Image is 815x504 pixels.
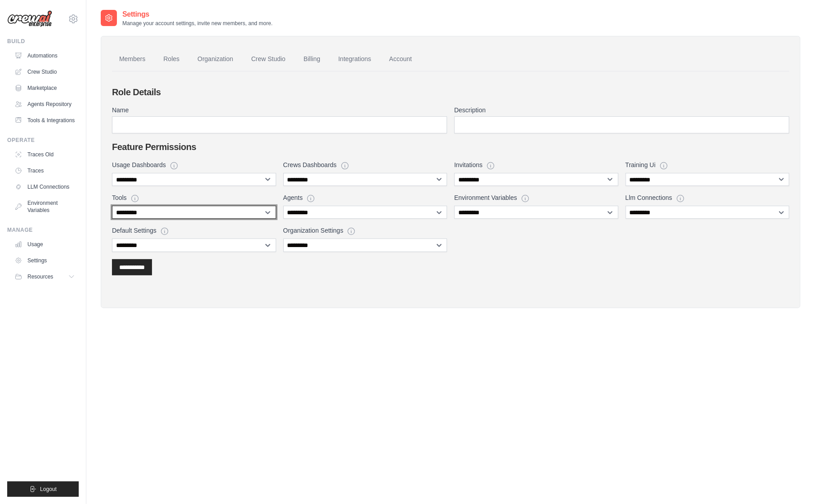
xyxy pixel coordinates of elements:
a: Organization [190,47,240,71]
label: Organization Settings [283,226,344,235]
label: Name [112,106,447,115]
label: Agents [283,193,303,202]
label: Default Settings [112,226,157,235]
label: Tools [112,193,127,202]
a: Usage [11,237,79,252]
h2: Feature Permissions [112,141,789,153]
label: Training Ui [626,160,656,169]
button: Logout [7,482,79,497]
a: Traces [11,164,79,178]
label: Crews Dashboards [283,160,337,169]
span: Resources [27,273,53,280]
a: Automations [11,49,79,63]
a: Billing [296,47,327,71]
span: Logout [40,486,57,493]
div: Operate [7,137,79,144]
button: Resources [11,270,79,284]
label: Llm Connections [626,193,672,202]
a: Roles [156,47,187,71]
label: Usage Dashboards [112,160,166,169]
a: Crew Studio [11,65,79,79]
a: Settings [11,253,79,268]
label: Description [454,106,789,115]
a: Crew Studio [244,47,293,71]
div: Manage [7,226,79,234]
a: Marketplace [11,81,79,95]
h2: Settings [122,9,273,20]
img: Logo [7,10,52,27]
a: Tools & Integrations [11,113,79,128]
label: Environment Variables [454,193,517,202]
a: Traces Old [11,147,79,162]
a: Environment Variables [11,196,79,217]
a: Members [112,47,152,71]
p: Manage your account settings, invite new members, and more. [122,20,273,27]
label: Invitations [454,160,483,169]
a: Integrations [331,47,378,71]
h2: Role Details [112,86,789,98]
a: Agents Repository [11,97,79,111]
a: LLM Connections [11,180,79,194]
div: Build [7,38,79,45]
a: Account [382,47,419,71]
